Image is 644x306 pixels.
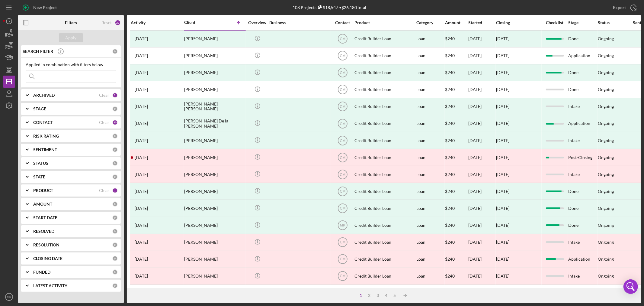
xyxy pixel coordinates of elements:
[112,161,118,166] div: 0
[568,82,597,98] div: Done
[112,201,118,207] div: 0
[135,36,148,41] time: 2024-01-29 18:37
[598,70,614,75] div: Ongoing
[445,234,468,250] div: $240
[416,183,444,199] div: Loan
[184,149,245,165] div: [PERSON_NAME]
[184,183,245,199] div: [PERSON_NAME]
[135,104,148,109] time: 2023-11-15 19:52
[354,285,415,301] div: Credit Builder Loan
[468,166,495,182] div: [DATE]
[496,70,509,75] div: [DATE]
[33,215,57,220] b: START DATE
[468,82,495,98] div: [DATE]
[7,295,11,299] text: MK
[340,274,345,278] text: CM
[135,53,148,58] time: 2025-08-02 22:37
[246,20,269,25] div: Overview
[445,217,468,233] div: $240
[598,155,614,160] div: Ongoing
[184,166,245,182] div: [PERSON_NAME]
[598,257,614,262] div: Ongoing
[445,20,468,25] div: Amount
[568,166,597,182] div: Intake
[445,53,455,58] span: $240
[416,149,444,165] div: Loan
[354,251,415,267] div: Credit Builder Loan
[354,65,415,81] div: Credit Builder Loan
[445,82,468,98] div: $240
[468,251,495,267] div: [DATE]
[101,20,112,25] div: Reset
[445,285,468,301] div: $240
[112,93,118,98] div: 2
[416,268,444,284] div: Loan
[598,20,627,25] div: Status
[354,48,415,64] div: Credit Builder Loan
[112,283,118,288] div: 0
[33,256,62,261] b: CLOSING DATE
[568,268,597,284] div: Intake
[416,200,444,216] div: Loan
[496,155,509,160] time: [DATE]
[354,82,415,98] div: Credit Builder Loan
[184,268,245,284] div: [PERSON_NAME]
[598,104,614,109] div: Ongoing
[3,291,15,303] button: MK
[496,87,509,92] time: [DATE]
[496,20,541,25] div: Closing
[416,285,444,301] div: Loan
[598,206,614,211] div: Ongoing
[468,99,495,115] div: [DATE]
[468,217,495,233] div: [DATE]
[542,20,568,25] div: Checklist
[468,285,495,301] div: [DATE]
[131,20,184,25] div: Activity
[112,174,118,180] div: 0
[184,82,245,98] div: [PERSON_NAME]
[293,5,367,10] div: 108 Projects • $26,180 Total
[607,2,641,14] button: Export
[33,134,59,138] b: RISK RATING
[112,106,118,112] div: 0
[18,2,63,14] button: New Project
[468,20,495,25] div: Started
[354,116,415,132] div: Credit Builder Loan
[99,120,109,125] div: Clear
[354,149,415,165] div: Credit Builder Loan
[598,53,614,58] div: Ongoing
[416,116,444,132] div: Loan
[354,268,415,284] div: Credit Builder Loan
[623,279,638,294] div: Open Intercom Messenger
[496,172,509,177] time: [DATE]
[445,268,468,284] div: $240
[391,293,399,298] div: 5
[184,251,245,267] div: [PERSON_NAME]
[135,189,148,194] time: 2024-02-26 21:54
[340,155,345,160] text: CM
[496,223,509,228] div: [DATE]
[340,54,345,58] text: CM
[184,234,245,250] div: [PERSON_NAME]
[112,133,118,139] div: 0
[354,166,415,182] div: Credit Builder Loan
[354,200,415,216] div: Credit Builder Loan
[33,229,54,234] b: RESOLVED
[135,223,148,228] time: 2025-04-29 18:38
[598,223,614,228] div: Ongoing
[568,183,597,199] div: Done
[340,37,345,41] text: CM
[496,239,509,245] time: [DATE]
[445,116,468,132] div: $240
[184,20,214,25] div: Client
[416,65,444,81] div: Loan
[416,20,444,25] div: Category
[135,155,148,160] time: 2025-01-14 22:09
[445,183,468,199] div: $240
[496,36,509,41] div: [DATE]
[112,229,118,234] div: 0
[445,65,468,81] div: $240
[184,116,245,132] div: [PERSON_NAME] De la [PERSON_NAME]
[135,206,148,211] time: 2023-10-30 18:45
[65,20,77,25] b: Filters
